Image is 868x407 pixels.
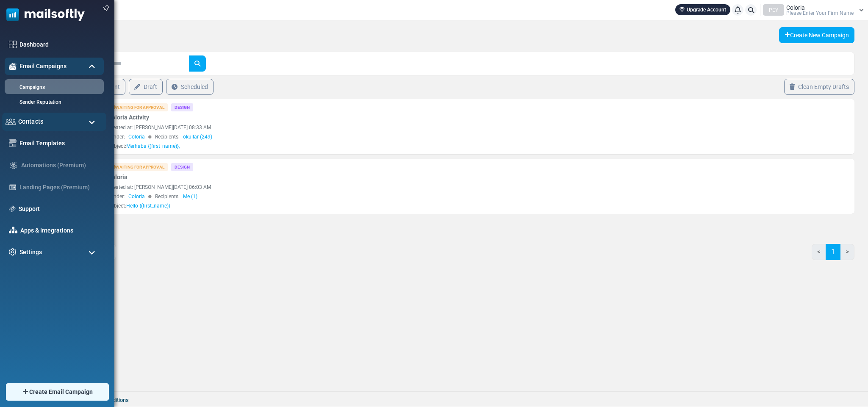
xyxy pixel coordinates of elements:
div: Waiting for Approval [108,103,168,111]
a: Coloria Activity [108,113,149,122]
div: PEY [763,4,784,16]
a: Draft [129,79,163,95]
a: Dashboard [19,40,100,49]
a: okullar (249) [183,133,212,141]
span: Contacts [18,117,44,126]
img: support-icon.svg [9,205,16,212]
span: Coloria [128,193,145,200]
li: Kişiselleştirilebilir seçeneklerimiz vardır . [50,109,237,118]
div: Design [171,103,193,111]
span: Renklerin Dünyasına Yolculuk: Çocuklar İçin Boyama Setleri 🎨 [33,5,203,27]
strong: Merhaba, [33,46,59,53]
div: Design [171,163,193,171]
div: Subject: [108,142,180,150]
img: campaigns-icon-active.png [9,63,17,70]
p: Saygılarımla, [33,173,237,182]
a: 1 [826,244,840,260]
p: Güzel bir eğitim yılı diliyorum. İlginiz için şimdiden çok teşekkür ederim. [33,157,237,173]
a: Create New Campaign [779,27,854,43]
span: Coloria [786,5,805,11]
img: settings-icon.svg [9,248,17,256]
span: Email Campaigns [19,62,67,71]
div: Sender: Recipients: [108,193,648,200]
img: contacts-icon.svg [6,119,16,125]
span: Merhaba {(first_name)}, [126,143,180,149]
span: Settings [19,248,42,257]
a: Coloria [108,173,128,182]
span: Create Email Campaign [29,388,93,396]
a: Scheduled [166,79,214,95]
p: 📩 Detaylı bilgi veya ücretsiz numune için bana bu e-posta üzerinden ulaşabilirsiniz. [33,132,237,148]
strong: boyanabilir etkinlik setleri [69,62,142,69]
a: Me (1) [183,193,197,200]
a: PEY Coloria Please Enter Your Firm Name [763,4,864,16]
nav: Page [812,244,854,267]
img: dashboard-icon.svg [9,41,17,48]
div: Created at: [PERSON_NAME][DATE] 06:03 AM [108,183,648,191]
img: landing_pages.svg [9,183,17,191]
a: Campaigns [5,83,102,91]
p: Coloria Activity [33,182,237,198]
p: Kalem, fırça, boya vb. malzemeleriyle birlikte gönderilir, kullanıma hazırdır. [50,93,237,109]
span: Coloria [128,133,145,141]
p: Coloria Activity olarak, okul öncesi eğitim kurumlarında kullanılması amacıyla geliştirdiğimiz il... [33,54,237,79]
p: Setlerimiz: [33,78,237,87]
div: Subject: [108,202,170,210]
div: Sender: Recipients: [108,133,648,141]
a: Sender Reputation [5,98,102,106]
li: Kurumlara özel fiyatlandırma ve toplu sipariş avantajları sunar. [50,118,237,126]
span: Hello {(first_name)} [126,203,170,209]
a: Support [19,205,100,213]
img: email-templates-icon.svg [9,139,17,147]
span: Please Enter Your Firm Name [786,11,854,16]
a: Email Templates [19,139,100,148]
a: Apps & Integrations [20,226,100,235]
div: Waiting for Approval [108,163,168,171]
img: workflow.svg [9,161,18,170]
a: Clean Empty Drafts [784,79,854,95]
footer: 2025 [28,391,868,407]
a: Upgrade Account [675,4,730,15]
div: Created at: [PERSON_NAME][DATE] 08:33 AM [108,124,648,131]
